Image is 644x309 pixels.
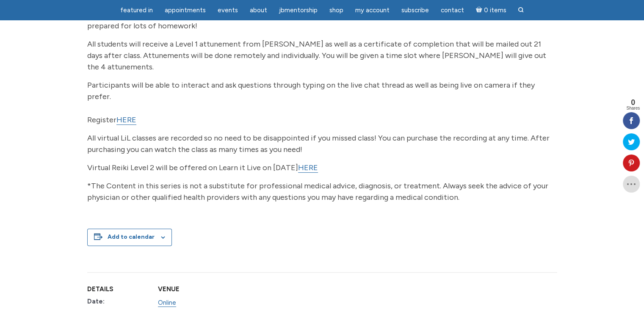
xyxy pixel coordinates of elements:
[626,106,640,110] span: Shares
[250,6,267,14] span: About
[160,2,211,19] a: Appointments
[245,2,272,19] a: About
[298,163,318,173] a: HERE
[274,2,323,19] a: JBMentorship
[350,2,395,19] a: My Account
[158,286,218,293] h2: Venue
[87,39,557,73] p: All students will receive a Level 1 attunement from [PERSON_NAME] as well as a certificate of com...
[218,6,238,14] span: Events
[355,6,390,14] span: My Account
[116,115,136,125] a: HERE
[87,180,557,203] p: *The Content in this series is not a substitute for professional medical advice, diagnosis, or tr...
[115,2,158,19] a: featured in
[87,80,557,102] p: Participants will be able to interact and ask questions through typing on the live chat thread as...
[87,162,557,174] p: Virtual Reiki Level 2 will be offered on Learn it Live on [DATE]
[476,6,484,14] i: Cart
[471,1,511,19] a: Cart0 items
[87,296,148,306] dt: Date:
[108,233,155,240] button: View links to add events to your calendar
[87,114,557,126] p: Register
[396,2,434,19] a: Subscribe
[213,2,243,19] a: Events
[324,2,348,19] a: Shop
[158,299,176,307] a: Online
[626,99,640,106] span: 0
[484,7,506,14] span: 0 items
[441,6,464,14] span: Contact
[401,6,429,14] span: Subscribe
[120,6,153,14] span: featured in
[87,286,148,293] h2: Details
[87,132,557,155] p: All virtual LiL classes are recorded so no need to be disappointed if you missed class! You can p...
[279,6,318,14] span: JBMentorship
[165,6,206,14] span: Appointments
[329,6,343,14] span: Shop
[436,2,469,19] a: Contact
